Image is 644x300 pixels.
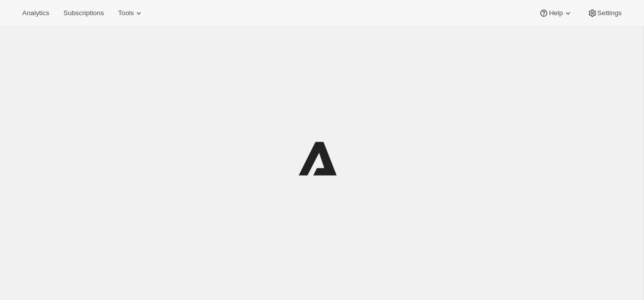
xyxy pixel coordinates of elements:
[22,9,49,17] span: Analytics
[112,6,150,20] button: Tools
[549,9,562,17] span: Help
[63,9,104,17] span: Subscriptions
[581,6,628,20] button: Settings
[118,9,134,17] span: Tools
[533,6,579,20] button: Help
[16,6,55,20] button: Analytics
[597,9,622,17] span: Settings
[57,6,110,20] button: Subscriptions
